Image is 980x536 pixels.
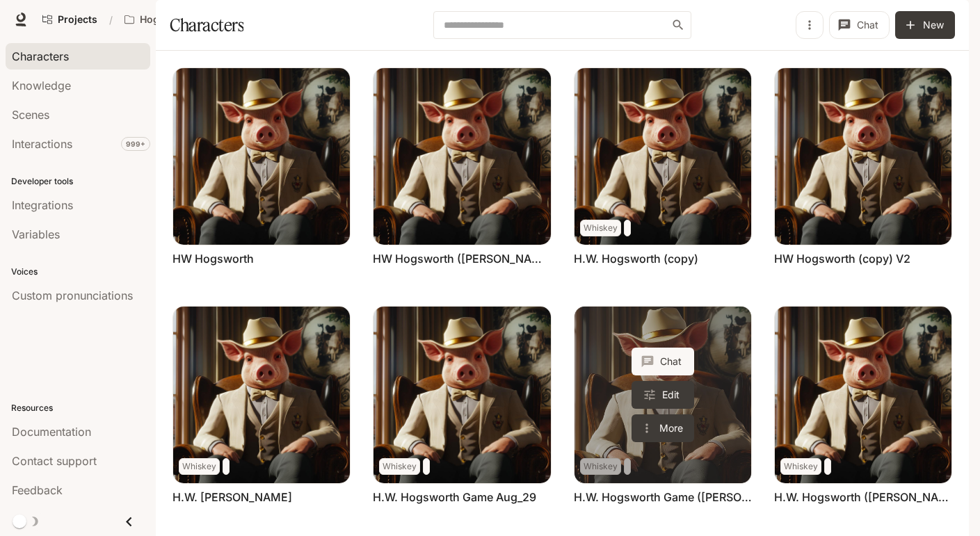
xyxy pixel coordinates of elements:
[775,68,951,245] img: HW Hogsworth (copy) V2
[58,14,97,26] span: Projects
[632,381,694,409] a: Edit H.W. Hogsworth Game (Valeria)
[172,251,254,266] a: HW Hogsworth
[895,11,955,39] button: New
[632,414,694,442] button: More actions
[172,489,292,505] a: H.W. [PERSON_NAME]
[632,348,694,375] button: Chat with H.W. Hogsworth Game (Valeria)
[574,251,698,266] a: H.W. Hogsworth (copy)
[774,251,910,266] a: HW Hogsworth (copy) V2
[173,307,350,483] img: H.W. Hogsworth Daniel
[118,6,215,33] button: Open workspace menu
[104,13,118,27] div: /
[575,307,751,483] a: H.W. Hogsworth Game (Valeria)
[775,307,951,483] img: H.W. Hogsworth (Valeria at Inworld)
[373,489,536,505] a: H.W. Hogsworth Game Aug_29
[36,6,104,33] a: Go to projects
[140,14,193,26] p: Hogsworth
[575,68,751,245] img: H.W. Hogsworth (copy)
[373,68,550,245] img: HW Hogsworth (basak)
[574,489,752,505] a: H.W. Hogsworth Game ([PERSON_NAME])
[774,489,952,505] a: H.W. Hogsworth ([PERSON_NAME] at [GEOGRAPHIC_DATA])
[173,68,350,245] img: HW Hogsworth
[829,11,890,39] button: Chat
[170,11,243,39] h1: Characters
[373,307,550,483] img: H.W. Hogsworth Game Aug_29
[373,251,551,266] a: HW Hogsworth ([PERSON_NAME])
